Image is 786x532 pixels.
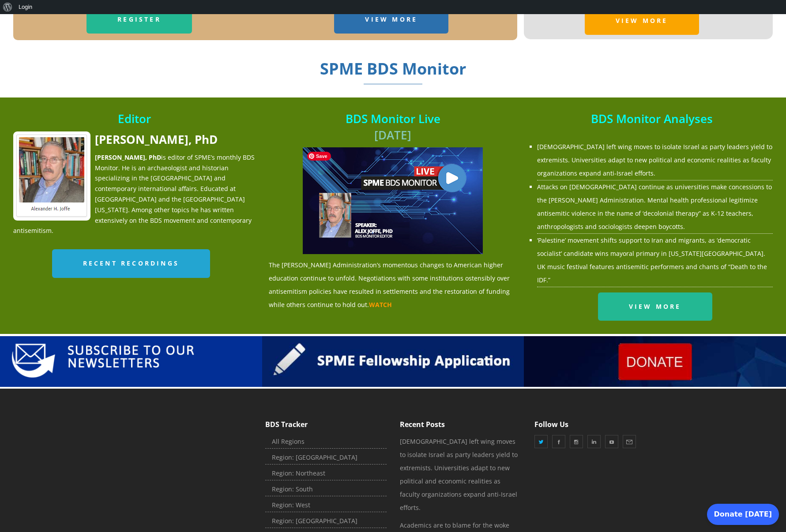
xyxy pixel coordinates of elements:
a: Region: Northeast [265,467,387,480]
a: Attacks on [DEMOGRAPHIC_DATA] continue as universities make concessions to the [PERSON_NAME] Admi... [537,183,772,231]
a: View More [598,292,712,321]
h3: [DATE] [269,111,518,143]
h5: Recent Posts [400,420,521,429]
span: SPME BDS Monitor [320,58,466,84]
span: Register [117,15,161,23]
a: Register [86,5,192,34]
a: View More [585,6,699,34]
span: Editor [118,111,151,127]
a: WATCH [369,300,392,309]
a: Region: [GEOGRAPHIC_DATA] [265,514,387,528]
span: BDS Monitor Live [346,111,440,127]
span: Save [307,152,331,161]
p: is editor of SPME’s monthly BDS Monitor. He is an archaeologist and historian specializing in the... [13,152,256,236]
span: BDS Monitor Analyses [591,111,713,127]
a: Region: West [265,498,387,512]
strong: [PERSON_NAME], PhD [95,153,161,161]
h5: BDS Tracker [265,420,387,429]
span: [PERSON_NAME], PhD [95,131,218,147]
a: All Regions [265,435,387,449]
span: View More [629,302,681,311]
a: [DEMOGRAPHIC_DATA] left wing moves to isolate Israel as party leaders yield to extremists. Univer... [537,142,772,177]
div: The [PERSON_NAME] Administration’s momentous changes to American higher education continue to unf... [269,147,518,311]
span: View More [616,16,668,25]
a: ‘Palestine’ movement shifts support to Iran and migrants, as ‘democratic socialist’ candidate win... [537,236,767,284]
span: View More [365,15,417,23]
a: [DEMOGRAPHIC_DATA] left wing moves to isolate Israel as party leaders yield to extremists. Univer... [400,437,518,512]
h5: Follow Us [534,420,656,429]
a: Region: [GEOGRAPHIC_DATA] [265,451,387,465]
a: Recent Recordings [52,249,210,277]
span: Recent Recordings [83,259,179,267]
a: Region: South [265,483,387,496]
a: View More [334,5,448,34]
